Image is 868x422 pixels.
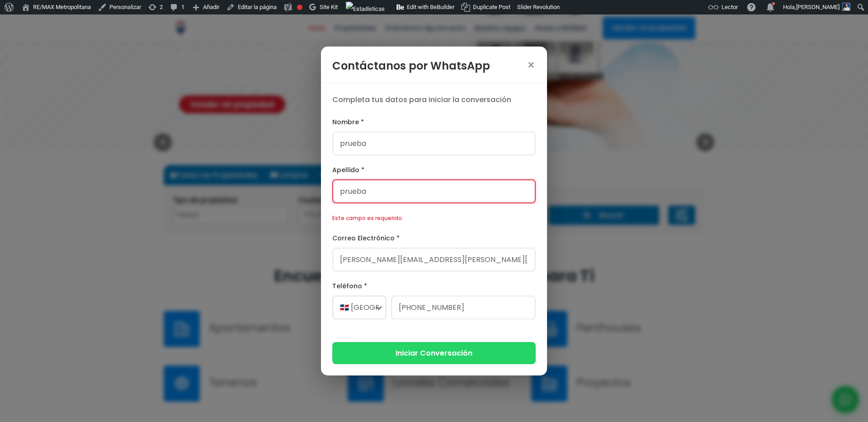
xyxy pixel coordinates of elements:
img: Visitas de 48 horas. Haz clic para ver más estadísticas del sitio. [346,2,385,16]
button: Iniciar Conversación [332,342,536,364]
input: 123-456-7890 [391,295,536,319]
div: Frase clave objetivo no establecida [297,5,302,10]
h3: Contáctanos por WhatsApp [332,58,490,74]
span: × [527,59,536,72]
label: Apellido * [332,164,536,176]
span: [PERSON_NAME] [796,4,840,10]
p: Completa tus datos para iniciar la conversación [332,94,536,105]
span: Slider Revolution [517,4,560,10]
label: Teléfono * [332,281,536,292]
label: Correo Electrónico * [332,233,536,244]
div: Este campo es requerido. [332,212,536,224]
span: Site Kit [320,4,338,10]
label: Nombre * [332,117,536,128]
